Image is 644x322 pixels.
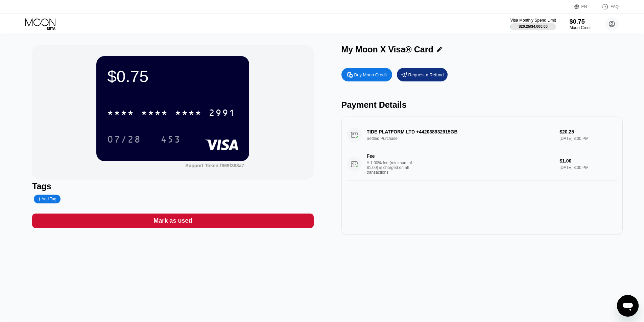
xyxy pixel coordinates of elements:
[408,72,444,78] div: Request a Refund
[107,67,238,86] div: $0.75
[32,214,313,228] div: Mark as used
[161,135,181,146] div: 453
[102,131,146,148] div: 07/28
[341,100,623,110] div: Payment Details
[510,18,556,23] div: Visa Monthly Spend Limit
[156,131,186,148] div: 453
[519,24,548,28] div: $20.25 / $4,000.00
[32,181,313,191] div: Tags
[617,295,639,317] iframe: Button to launch messaging window
[570,25,592,30] div: Moon Credit
[354,72,387,78] div: Buy Moon Credit
[341,45,433,54] div: My Moon X Visa® Card
[510,18,556,30] div: Visa Monthly Spend Limit$20.25/$4,000.00
[209,108,236,119] div: 2991
[185,163,244,168] div: Support Token: f869f383a7
[367,160,418,175] div: A 1.00% fee (minimum of $1.00) is charged on all transactions
[341,68,392,81] div: Buy Moon Credit
[347,148,617,180] div: FeeA 1.00% fee (minimum of $1.00) is charged on all transactions$1.00[DATE] 8:30 PM
[581,4,587,9] div: EN
[611,4,619,9] div: FAQ
[570,18,592,25] div: $0.75
[559,165,617,170] div: [DATE] 8:30 PM
[38,197,56,201] div: Add Tag
[559,158,617,164] div: $1.00
[397,68,448,81] div: Request a Refund
[107,135,141,146] div: 07/28
[595,3,619,10] div: FAQ
[570,18,592,30] div: $0.75Moon Credit
[367,153,414,159] div: Fee
[185,163,244,168] div: Support Token:f869f383a7
[34,195,60,203] div: Add Tag
[574,3,595,10] div: EN
[153,217,192,225] div: Mark as used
